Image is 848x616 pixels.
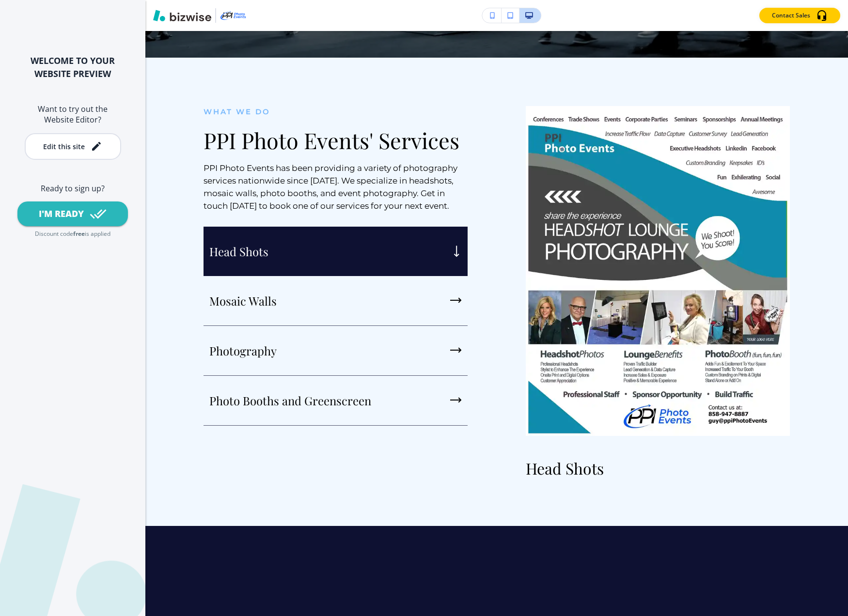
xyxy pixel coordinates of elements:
div: Edit this site [43,143,85,150]
p: Head Shots [209,244,268,259]
p: Head Shots [526,459,790,477]
p: Mosaic Walls [209,293,277,308]
span: what we do [204,107,270,116]
img: Bizwise Logo [153,10,211,21]
button: Head Shots [204,227,468,276]
button: Photography [204,326,468,376]
img: a96ac95149232ae3392e2202f224012d.webp [526,106,790,436]
button: I'M READY [17,201,128,226]
div: I'M READY [39,208,84,220]
button: Contact Sales [759,8,840,23]
p: PPI Photo Events' Services [204,127,468,153]
p: is applied [85,230,110,238]
button: Edit this site [25,133,121,160]
h2: WELCOME TO YOUR WEBSITE PREVIEW [16,54,130,80]
p: Photo Booths and Greenscreen [209,393,371,408]
p: Photography [209,343,277,358]
img: Your Logo [220,10,246,21]
p: Contact Sales [772,11,810,20]
h6: Ready to sign up? [16,183,130,194]
button: Mosaic Walls [204,276,468,326]
button: Photo Booths and Greenscreen [204,376,468,426]
p: PPI Photo Events has been providing a variety of photography services nationwide since [DATE]. We... [204,162,468,212]
p: free [73,230,85,238]
h6: Want to try out the Website Editor? [16,104,130,125]
p: Discount code [35,230,73,238]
